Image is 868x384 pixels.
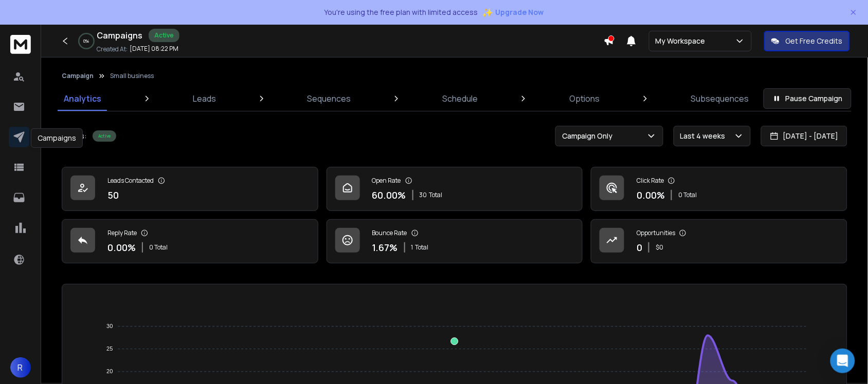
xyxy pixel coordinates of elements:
[830,349,855,373] div: Open Intercom Messenger
[62,167,318,211] a: Leads Contacted50
[372,177,401,185] p: Open Rate
[436,86,484,111] a: Schedule
[482,5,494,20] span: ✨
[656,36,710,46] p: My Workspace
[562,131,617,141] p: Campaign Only
[637,188,665,202] p: 0.00 %
[678,191,697,199] p: 0 Total
[187,86,222,111] a: Leads
[415,243,429,252] span: Total
[442,92,478,105] p: Schedule
[10,357,31,378] button: R
[324,7,478,17] p: You're using the free plan with limited access
[563,86,606,111] a: Options
[429,191,443,199] span: Total
[31,128,83,148] div: Campaigns
[106,346,113,352] tspan: 25
[62,72,94,80] button: Campaign
[372,188,406,202] p: 60.00 %
[107,177,154,185] p: Leads Contacted
[93,130,116,142] div: Active
[680,131,730,141] p: Last 4 weeks
[64,92,101,105] p: Analytics
[496,7,544,17] span: Upgrade Now
[106,323,113,330] tspan: 30
[637,240,642,255] p: 0
[411,243,413,252] span: 1
[569,92,600,105] p: Options
[107,188,119,202] p: 50
[591,167,847,211] a: Click Rate0.00%0 Total
[637,229,675,237] p: Opportunities
[764,31,850,51] button: Get Free Credits
[193,92,216,105] p: Leads
[62,219,318,263] a: Reply Rate0.00%0 Total
[110,72,154,80] p: Small business
[149,29,179,42] div: Active
[372,229,407,237] p: Bounce Rate
[58,86,107,111] a: Analytics
[656,243,663,252] p: $ 0
[764,88,852,109] button: Pause Campaign
[372,240,398,255] p: 1.67 %
[84,38,89,44] p: 0 %
[106,369,113,375] tspan: 20
[301,86,357,111] a: Sequences
[308,92,351,105] p: Sequences
[107,229,137,237] p: Reply Rate
[420,191,427,199] span: 30
[327,167,583,211] a: Open Rate60.00%30Total
[691,92,749,105] p: Subsequences
[591,219,847,263] a: Opportunities0$0
[685,86,755,111] a: Subsequences
[97,29,142,42] h1: Campaigns
[130,45,178,53] p: [DATE] 08:22 PM
[482,2,544,23] button: ✨Upgrade Now
[97,45,128,53] p: Created At:
[149,243,168,252] p: 0 Total
[637,177,664,185] p: Click Rate
[327,219,583,263] a: Bounce Rate1.67%1Total
[107,240,136,255] p: 0.00 %
[786,36,843,46] p: Get Free Credits
[761,126,847,146] button: [DATE] - [DATE]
